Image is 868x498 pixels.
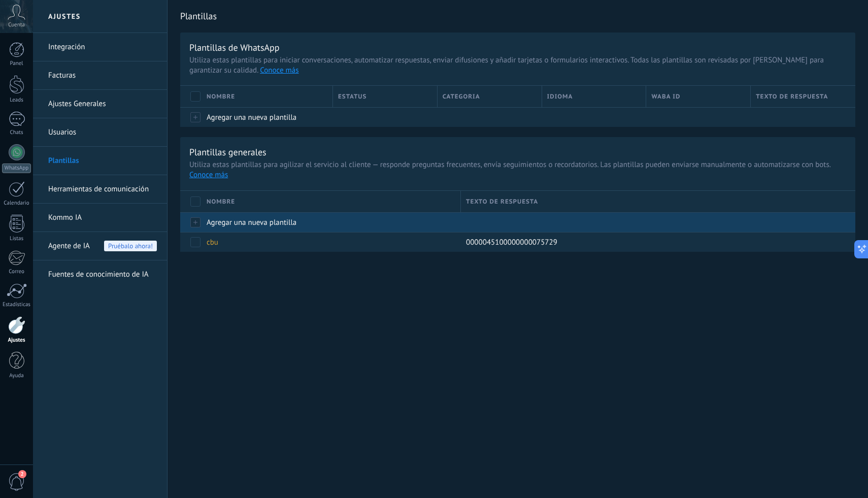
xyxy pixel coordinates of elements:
[542,86,646,107] div: Idioma
[438,86,542,107] div: Categoria
[2,337,31,344] div: Ajustes
[207,238,218,247] span: cbu
[2,60,31,67] div: Panel
[189,170,228,180] a: Conoce más
[2,200,31,207] div: Calendario
[48,33,157,61] a: Integración
[33,61,167,90] li: Facturas
[207,218,296,227] span: Agregar una nueva plantilla
[751,86,855,107] div: Texto de respuesta
[646,86,750,107] div: WABA ID
[33,118,167,147] li: Usuarios
[2,163,31,173] div: WhatsApp
[202,191,460,212] div: Nombre
[48,61,157,90] a: Facturas
[2,373,31,379] div: Ayuda
[189,55,846,76] span: Utiliza estas plantillas para iniciar conversaciones, automatizar respuestas, enviar difusiones y...
[461,233,845,252] div: 0000045100000000075729
[461,191,855,212] div: Texto de respuesta
[48,118,157,147] a: Usuarios
[48,260,157,289] a: Fuentes de conocimiento de IA
[260,65,298,75] a: Conoce más
[2,129,31,136] div: Chats
[48,90,157,118] a: Ajustes Generales
[180,6,855,26] h2: Plantillas
[33,204,167,232] li: Kommo IA
[2,302,31,308] div: Estadísticas
[2,97,31,104] div: Leads
[189,146,846,158] h3: Plantillas generales
[18,470,26,478] span: 2
[189,42,846,53] h3: Plantillas de WhatsApp
[33,232,167,260] li: Agente de IA
[189,160,846,180] span: Utiliza estas plantillas para agilizar el servicio al cliente — responde preguntas frecuentes, en...
[33,90,167,118] li: Ajustes Generales
[33,33,167,61] li: Integración
[48,232,157,260] a: Agente de IAPruébalo ahora!
[2,236,31,242] div: Listas
[33,260,167,288] li: Fuentes de conocimiento de IA
[48,232,90,260] span: Agente de IA
[202,86,332,107] div: Nombre
[33,175,167,204] li: Herramientas de comunicación
[48,175,157,204] a: Herramientas de comunicación
[207,113,296,122] span: Agregar una nueva plantilla
[33,147,167,175] li: Plantillas
[466,238,557,247] span: 0000045100000000075729
[48,147,157,175] a: Plantillas
[333,86,437,107] div: Estatus
[2,269,31,275] div: Correo
[104,241,157,251] span: Pruébalo ahora!
[48,204,157,232] a: Kommo IA
[8,22,25,28] span: Cuenta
